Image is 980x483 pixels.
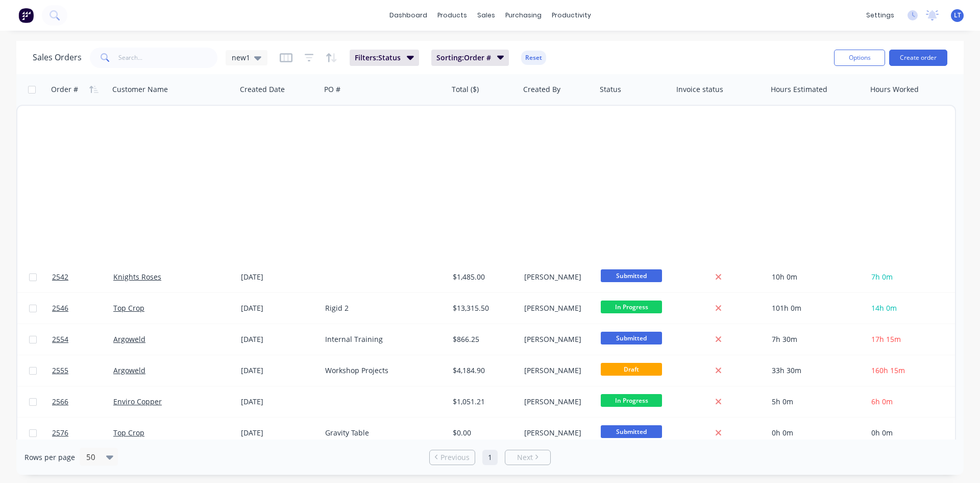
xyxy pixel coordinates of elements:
[241,428,317,438] div: [DATE]
[324,84,340,95] div: PO #
[241,334,317,344] div: [DATE]
[472,8,500,23] div: sales
[325,303,438,313] div: Rigid 2
[113,334,145,344] a: Argoweld
[112,84,168,95] div: Customer Name
[676,84,723,95] div: Invoice status
[113,428,144,438] a: Top Crop
[601,363,662,376] span: Draft
[350,50,419,66] button: Filters:Status
[113,303,144,313] a: Top Crop
[889,50,947,66] button: Create order
[18,8,34,23] img: Factory
[453,334,513,344] div: $866.25
[453,303,513,313] div: $13,315.50
[355,53,401,63] span: Filters: Status
[51,84,78,95] div: Order #
[505,452,550,463] a: Next page
[241,397,317,407] div: [DATE]
[524,365,589,376] div: [PERSON_NAME]
[113,272,161,282] a: Knights Roses
[600,84,621,95] div: Status
[523,84,560,95] div: Created By
[52,428,68,438] span: 2576
[500,8,547,23] div: purchasing
[436,53,491,63] span: Sorting: Order #
[871,272,893,282] span: 7h 0m
[453,365,513,376] div: $4,184.90
[325,334,438,344] div: Internal Training
[453,428,513,438] div: $0.00
[834,50,885,66] button: Options
[772,428,859,438] div: 0h 0m
[482,450,498,465] a: Page 1 is your current page
[870,84,919,95] div: Hours Worked
[772,272,859,282] div: 10h 0m
[240,84,285,95] div: Created Date
[772,303,859,313] div: 101h 0m
[772,365,859,376] div: 33h 30m
[52,386,113,417] a: 2566
[772,397,859,407] div: 5h 0m
[430,452,475,463] a: Previous page
[772,334,859,344] div: 7h 30m
[871,365,905,375] span: 160h 15m
[52,365,68,376] span: 2555
[524,428,589,438] div: [PERSON_NAME]
[524,334,589,344] div: [PERSON_NAME]
[871,303,897,313] span: 14h 0m
[871,334,901,344] span: 17h 15m
[52,355,113,386] a: 2555
[871,397,893,406] span: 6h 0m
[52,418,113,448] a: 2576
[601,425,662,438] span: Submitted
[325,428,438,438] div: Gravity Table
[113,397,162,406] a: Enviro Copper
[52,272,68,282] span: 2542
[432,8,472,23] div: products
[232,52,250,63] span: new1
[453,272,513,282] div: $1,485.00
[118,48,218,68] input: Search...
[771,84,827,95] div: Hours Estimated
[453,397,513,407] div: $1,051.21
[33,53,82,62] h1: Sales Orders
[601,269,662,282] span: Submitted
[113,365,145,375] a: Argoweld
[431,50,509,66] button: Sorting:Order #
[52,293,113,324] a: 2546
[425,450,555,465] ul: Pagination
[24,452,75,463] span: Rows per page
[861,8,899,23] div: settings
[440,452,470,463] span: Previous
[601,332,662,344] span: Submitted
[524,303,589,313] div: [PERSON_NAME]
[452,84,479,95] div: Total ($)
[384,8,432,23] a: dashboard
[241,272,317,282] div: [DATE]
[954,11,961,20] span: LT
[52,324,113,355] a: 2554
[601,394,662,407] span: In Progress
[325,365,438,376] div: Workshop Projects
[521,51,546,65] button: Reset
[241,365,317,376] div: [DATE]
[52,397,68,407] span: 2566
[524,397,589,407] div: [PERSON_NAME]
[547,8,596,23] div: productivity
[524,272,589,282] div: [PERSON_NAME]
[517,452,533,463] span: Next
[52,334,68,344] span: 2554
[52,262,113,292] a: 2542
[871,428,893,438] span: 0h 0m
[52,303,68,313] span: 2546
[241,303,317,313] div: [DATE]
[601,301,662,313] span: In Progress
